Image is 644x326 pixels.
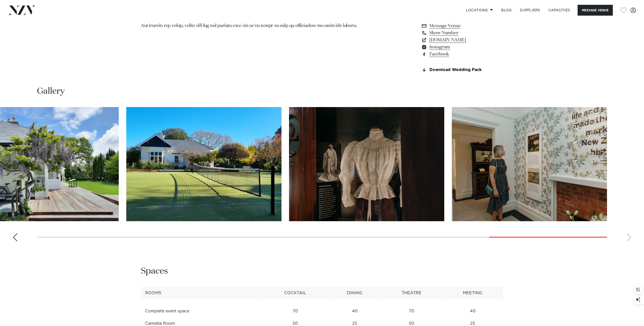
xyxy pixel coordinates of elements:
[452,107,607,221] swiper-slide: 17 / 17
[578,5,613,16] button: Message Venue
[421,22,503,29] a: Message Venue
[442,287,503,299] th: Meeting
[328,287,381,299] th: Dining
[141,305,262,317] td: Complete event space
[442,305,503,317] td: 40
[516,5,544,16] a: SUPPLIERS
[381,305,442,317] td: 70
[141,266,168,277] h2: Spaces
[497,5,516,16] a: BLOG
[421,44,503,51] a: Instagram
[37,86,65,97] h2: Gallery
[328,305,381,317] td: 40
[421,29,503,37] a: Show Number
[421,68,503,72] a: Download Wedding Pack
[8,6,35,15] img: nzv-logo.png
[421,51,503,58] a: Facebook
[289,107,444,221] swiper-slide: 16 / 17
[262,287,329,299] th: Cocktail
[381,287,442,299] th: Theatre
[421,37,503,44] a: [DOMAIN_NAME]
[462,5,497,16] a: Locations
[141,287,262,299] th: Rooms
[262,305,329,317] td: 70
[126,107,281,221] swiper-slide: 15 / 17
[544,5,574,16] a: Capacities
